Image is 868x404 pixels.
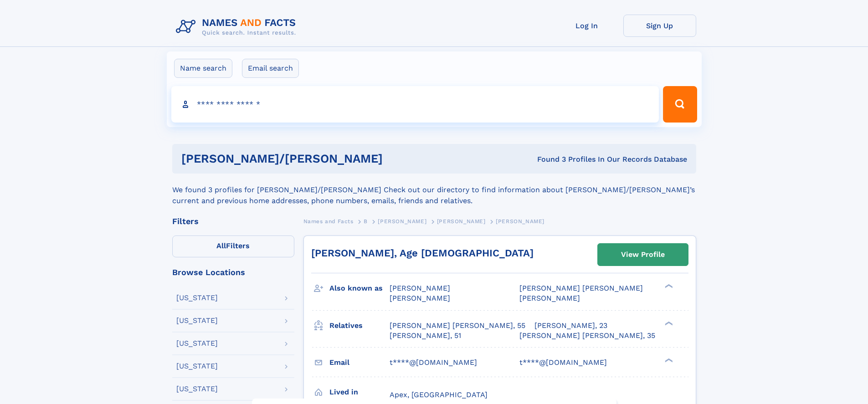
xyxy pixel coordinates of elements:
[621,244,665,265] div: View Profile
[663,357,673,363] div: ❯
[496,218,544,225] span: [PERSON_NAME]
[378,215,426,227] a: [PERSON_NAME]
[378,218,426,225] span: [PERSON_NAME]
[519,284,643,292] span: [PERSON_NAME] [PERSON_NAME]
[534,321,607,331] a: [PERSON_NAME], 23
[390,294,450,302] span: [PERSON_NAME]
[171,86,659,123] input: search input
[550,15,623,37] a: Log In
[663,86,697,123] button: Search Button
[174,59,232,78] label: Name search
[176,294,218,302] div: [US_STATE]
[303,215,354,227] a: Names and Facts
[242,59,299,78] label: Email search
[623,15,696,37] a: Sign Up
[176,363,218,370] div: [US_STATE]
[460,154,687,164] div: Found 3 Profiles In Our Records Database
[172,217,294,225] div: Filters
[329,355,390,370] h3: Email
[181,153,460,164] h1: [PERSON_NAME]/[PERSON_NAME]
[172,268,294,276] div: Browse Locations
[172,174,696,206] div: We found 3 profiles for [PERSON_NAME]/[PERSON_NAME] Check out our directory to find information a...
[519,294,580,302] span: [PERSON_NAME]
[364,215,368,227] a: B
[437,215,486,227] a: [PERSON_NAME]
[176,340,218,347] div: [US_STATE]
[364,218,368,225] span: B
[390,284,450,292] span: [PERSON_NAME]
[390,390,488,399] span: Apex, [GEOGRAPHIC_DATA]
[390,321,525,331] a: [PERSON_NAME] [PERSON_NAME], 55
[329,281,390,296] h3: Also known as
[172,15,303,39] img: Logo Names and Facts
[598,244,688,266] a: View Profile
[172,235,294,257] label: Filters
[329,318,390,333] h3: Relatives
[663,320,673,326] div: ❯
[216,241,226,250] span: All
[390,331,461,341] a: [PERSON_NAME], 51
[663,283,673,289] div: ❯
[176,385,218,393] div: [US_STATE]
[437,218,486,225] span: [PERSON_NAME]
[311,247,534,259] a: [PERSON_NAME], Age [DEMOGRAPHIC_DATA]
[329,384,390,400] h3: Lived in
[519,331,655,341] a: [PERSON_NAME] [PERSON_NAME], 35
[176,317,218,324] div: [US_STATE]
